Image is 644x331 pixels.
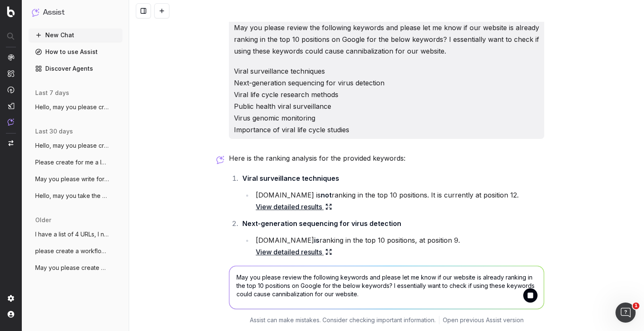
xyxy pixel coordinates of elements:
button: Hello, may you please create for me a ti [29,139,122,152]
img: Analytics [8,54,14,61]
span: May you please write for me a meta descr [35,175,109,183]
span: Hello, may you please create for me a ti [35,141,109,150]
img: Setting [8,295,14,302]
a: View detailed results [256,246,332,258]
li: [DOMAIN_NAME] is ranking in the top 10 positions. It is currently at position 12. [253,189,544,213]
span: May you please create me a workflow to p [35,264,109,272]
p: Here is the ranking analysis for the provided keywords: [229,152,544,164]
img: Studio [8,103,14,109]
span: I have a list of 4 URLs, I need you to p [35,230,109,239]
p: May you please review the following keywords and please let me know if our website is already ran... [234,22,539,57]
span: older [35,216,51,224]
p: Assist can make mistakes. Consider checking important information. [250,316,436,324]
button: I have a list of 4 URLs, I need you to p [29,228,122,241]
span: Hello, may you take the below title tag [35,192,109,200]
span: Please create for me a longer meta descr [35,158,109,167]
button: Hello, may you take the below title tag [29,189,122,203]
li: [DOMAIN_NAME] ranking in the top 10 positions, at position 9. [253,234,544,258]
button: Please create for me a longer meta descr [29,156,122,169]
img: My account [8,311,14,318]
button: May you please write for me a meta descr [29,172,122,186]
iframe: Intercom live chat [615,303,636,323]
img: Intelligence [8,70,14,77]
h1: Assist [43,7,65,18]
img: Botify logo [7,6,15,17]
span: Hello, may you please create for me an H [35,103,109,111]
strong: is [314,236,319,244]
img: Assist [8,118,14,126]
img: Assist [32,8,39,16]
button: May you please create me a workflow to p [29,261,122,275]
strong: not [321,191,332,199]
button: Assist [32,7,119,18]
img: Activation [8,86,14,93]
span: last 30 days [35,127,73,136]
img: Botify assist logo [216,156,224,164]
a: View detailed results [256,201,332,213]
p: Viral surveillance techniques Next-generation sequencing for virus detection Viral life cycle res... [234,65,539,136]
button: please create a workflow to help me iden [29,244,122,258]
a: Discover Agents [29,62,122,75]
a: How to use Assist [29,45,122,59]
button: New Chat [29,28,122,42]
strong: Viral surveillance techniques [242,174,339,182]
strong: Next-generation sequencing for virus detection [242,219,401,228]
a: Open previous Assist version [443,316,524,324]
span: 1 [633,303,639,309]
img: Switch project [8,140,13,146]
button: Hello, may you please create for me an H [29,100,122,114]
span: last 7 days [35,89,69,97]
span: please create a workflow to help me iden [35,247,109,255]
